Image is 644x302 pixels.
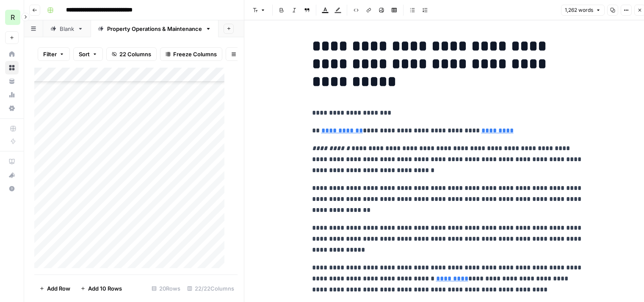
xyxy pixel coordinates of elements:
a: AirOps Academy [5,155,19,168]
span: 22 Columns [119,50,151,58]
div: 20 Rows [148,282,184,295]
a: Browse [5,61,19,74]
div: Property Operations & Maintenance [107,25,202,33]
a: Settings [5,102,19,115]
button: Filter [38,47,70,61]
button: Help + Support [5,182,19,195]
span: Add 10 Rows [88,284,122,293]
div: 22/22 Columns [184,282,238,295]
a: Blank [43,20,91,37]
button: Add 10 Rows [75,282,127,295]
span: 1,262 words [565,6,593,14]
a: Property Operations & Maintenance [91,20,218,37]
button: Sort [73,47,103,61]
span: R [11,12,15,22]
button: Workspace: Re-Leased [5,7,19,28]
span: Add Row [47,284,70,293]
a: Usage [5,88,19,102]
button: Freeze Columns [160,47,222,61]
span: Filter [43,50,57,58]
div: What's new? [6,169,18,181]
span: Sort [79,50,90,58]
a: Home [5,47,19,61]
button: What's new? [5,168,19,182]
button: 1,262 words [561,5,605,16]
button: Add Row [34,282,75,295]
a: Your Data [5,74,19,88]
span: Freeze Columns [173,50,217,58]
button: 22 Columns [106,47,157,61]
div: Blank [60,25,74,33]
